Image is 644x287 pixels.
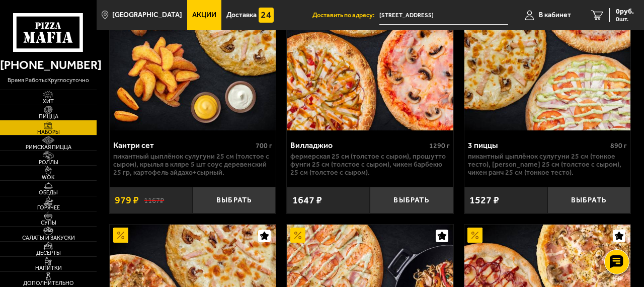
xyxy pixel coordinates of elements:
span: 0 шт. [616,16,634,22]
span: Доставить по адресу: [312,12,379,19]
input: Ваш адрес доставки [379,6,508,25]
p: Пикантный цыплёнок сулугуни 25 см (толстое с сыром), крылья в кляре 5 шт соус деревенский 25 гр, ... [113,153,272,177]
img: 15daf4d41897b9f0e9f617042186c801.svg [259,8,274,23]
img: Акционный [290,228,305,243]
span: [GEOGRAPHIC_DATA] [112,12,182,19]
div: Кантри сет [113,140,253,150]
p: Фермерская 25 см (толстое с сыром), Прошутто Фунги 25 см (толстое с сыром), Чикен Барбекю 25 см (... [290,153,449,177]
span: 890 г [610,141,627,150]
span: 0 руб. [616,8,634,15]
button: Выбрать [547,187,630,213]
s: 1167 ₽ [144,195,164,204]
span: 979 ₽ [115,195,139,205]
span: 700 г [256,141,272,150]
span: 1290 г [429,141,450,150]
button: Выбрать [370,187,453,213]
p: Пикантный цыплёнок сулугуни 25 см (тонкое тесто), [PERSON_NAME] 25 см (толстое с сыром), Чикен Ра... [468,153,627,177]
span: В кабинет [539,12,571,19]
div: Вилладжио [290,140,426,150]
span: Акции [192,12,216,19]
button: Выбрать [193,187,276,213]
img: Акционный [113,228,128,243]
span: Доставка [226,12,257,19]
span: 1647 ₽ [292,195,322,205]
span: 1527 ₽ [469,195,499,205]
img: Акционный [467,228,482,243]
div: 3 пиццы [468,140,608,150]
